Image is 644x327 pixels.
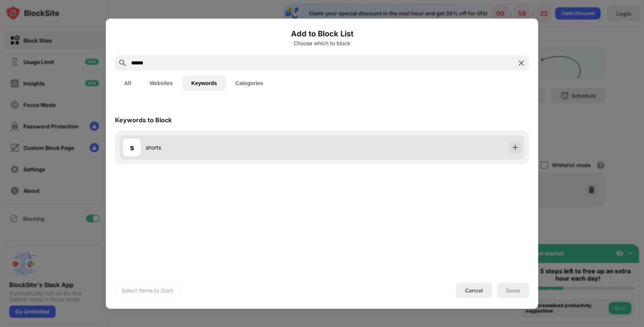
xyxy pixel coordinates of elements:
div: Done [506,287,520,293]
img: search.svg [118,58,127,67]
button: Keywords [182,75,226,90]
button: All [115,75,140,90]
div: Keywords to Block [115,116,172,123]
div: shorts [146,143,322,151]
div: s [130,141,134,153]
img: search-close [517,58,526,67]
div: Select Items to Start [122,286,173,294]
button: Websites [140,75,182,90]
button: Categories [226,75,272,90]
div: Choose which to block [115,40,529,46]
h6: Add to Block List [115,28,529,39]
div: Cancel [465,287,483,294]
